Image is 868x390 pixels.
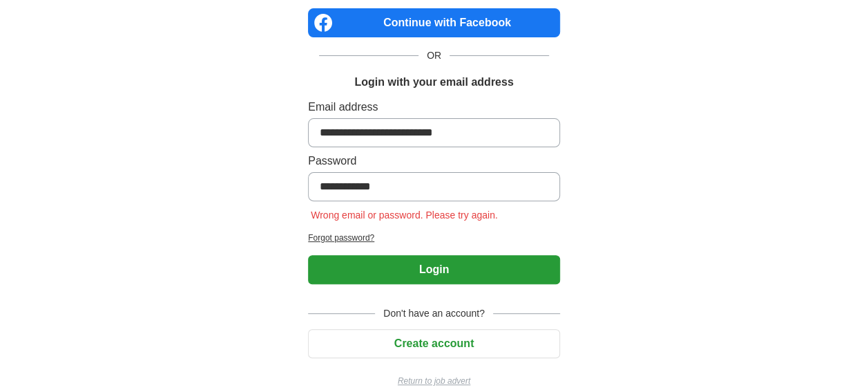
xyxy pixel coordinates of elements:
a: Forgot password? [308,232,560,244]
label: Email address [308,99,560,115]
a: Continue with Facebook [308,8,560,37]
h1: Login with your email address [354,74,513,91]
span: OR [418,48,450,63]
span: Don't have an account? [375,306,493,321]
span: Wrong email or password. Please try again. [308,210,501,221]
a: Return to job advert [308,375,560,387]
button: Create account [308,329,560,358]
button: Login [308,255,560,284]
label: Password [308,153,560,169]
a: Create account [308,337,560,349]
